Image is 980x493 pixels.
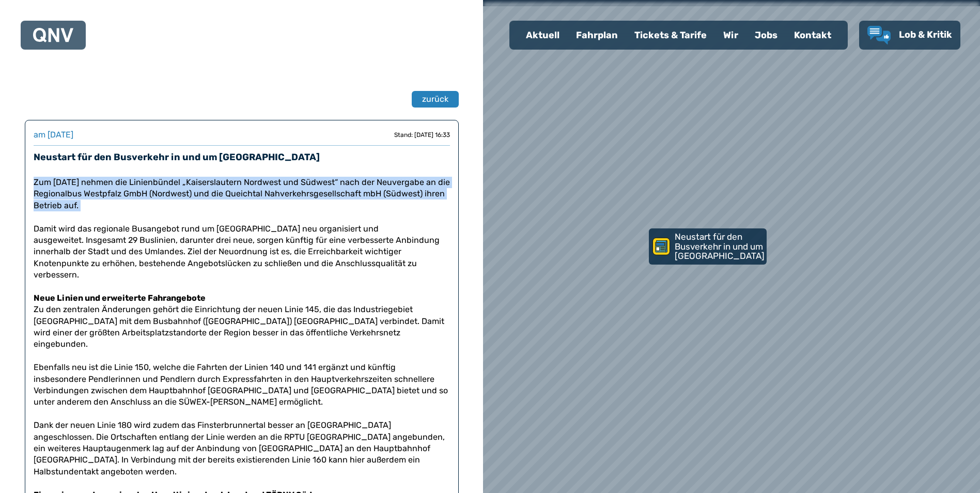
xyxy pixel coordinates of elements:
a: QNV Logo [33,25,73,45]
a: Kontakt [786,22,839,49]
a: Fahrplan [568,22,626,49]
img: QNV Logo [33,28,73,42]
p: Neustart für den Busverkehr in und um [GEOGRAPHIC_DATA] [675,232,765,261]
strong: Neue Linien und erweiterte Fahrangebote [34,293,206,303]
div: am [DATE] [34,129,73,141]
a: Aktuell [518,22,568,49]
p: Dank der neuen Linie 180 wird zudem das Finsterbrunnertal besser an [GEOGRAPHIC_DATA] angeschloss... [34,408,450,477]
span: Lob & Kritik [899,29,952,40]
p: Ebenfalls neu ist die Linie 150, welche die Fahrten der Linien 140 und 141 ergänzt und künftig in... [34,350,450,408]
div: Stand: [DATE] 16:33 [394,131,450,139]
button: zurück [412,91,459,107]
div: Neustart für den Busverkehr in und um [GEOGRAPHIC_DATA] [649,228,763,265]
a: Neustart für den Busverkehr in und um [GEOGRAPHIC_DATA] [649,228,767,265]
a: Jobs [746,22,786,49]
a: Lob & Kritik [867,26,952,44]
a: Wir [715,22,746,49]
p: Zu den zentralen Änderungen gehört die Einrichtung der neuen Linie 145, die das Industriegebiet [... [34,281,450,350]
p: Zum [DATE] nehmen die Linienbündel „Kaiserslautern Nordwest und Südwest“ nach der Neuvergabe an d... [34,177,450,211]
a: Tickets & Tarife [626,22,715,49]
p: Damit wird das regionale Busangebot rund um [GEOGRAPHIC_DATA] neu organisiert und ausgeweitet. In... [34,223,450,281]
h3: Neustart für den Busverkehr in und um [GEOGRAPHIC_DATA] [34,150,450,164]
span: zurück [422,93,448,105]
